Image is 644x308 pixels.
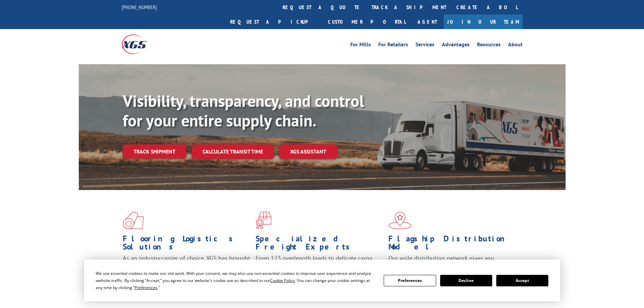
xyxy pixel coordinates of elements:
[256,212,271,229] img: xgs-icon-focused-on-flooring-red
[279,144,337,159] a: XGS ASSISTANT
[225,15,323,29] a: Request a pickup
[84,260,560,301] div: Cookie Consent Prompt
[270,278,295,283] span: Cookie Policy
[123,235,251,254] h1: Flooring Logistics Solutions
[123,144,186,159] a: Track shipment
[388,235,516,254] h1: Flagship Distribution Model
[388,212,412,229] img: xgs-icon-flagship-distribution-model-red
[123,212,144,229] img: xgs-icon-total-supply-chain-intelligence-red
[378,42,408,49] a: For Retailers
[323,15,411,29] a: Customer Portal
[411,15,444,29] a: Agent
[123,254,250,278] span: As an industry carrier of choice, XGS has brought innovation and dedication to flooring logistics...
[123,90,364,131] b: Visibility, transparency, and control for your entire supply chain.
[508,42,523,49] a: About
[388,254,513,270] span: Our agile distribution network gives you nationwide inventory management on demand.
[256,235,383,254] h1: Specialized Freight Experts
[440,275,492,286] button: Decline
[442,42,470,49] a: Advantages
[256,254,383,284] p: From 123 overlength loads to delicate cargo, our experienced staff knows the best way to move you...
[96,270,376,291] div: We use essential cookies to make our site work. With your consent, we may also use non-essential ...
[477,42,501,49] a: Resources
[122,4,157,10] a: [PHONE_NUMBER]
[350,42,371,49] a: For Mills
[496,275,548,286] button: Accept
[415,42,434,49] a: Services
[444,15,523,29] a: Join Our Team
[192,144,274,159] a: Calculate transit time
[135,285,158,290] span: Preferences
[384,275,436,286] button: Preferences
